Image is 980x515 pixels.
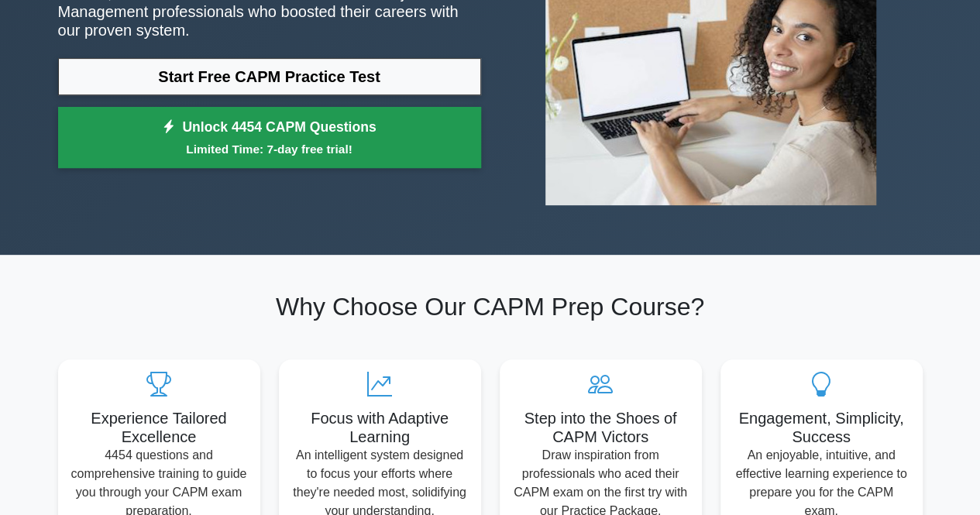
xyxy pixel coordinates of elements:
[77,140,462,158] small: Limited Time: 7-day free trial!
[58,58,481,95] a: Start Free CAPM Practice Test
[512,409,689,446] h5: Step into the Shoes of CAPM Victors
[58,292,923,321] h2: Why Choose Our CAPM Prep Course?
[58,107,481,169] a: Unlock 4454 CAPM QuestionsLimited Time: 7-day free trial!
[291,409,469,446] h5: Focus with Adaptive Learning
[733,409,910,446] h5: Engagement, Simplicity, Success
[70,409,248,446] h5: Experience Tailored Excellence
